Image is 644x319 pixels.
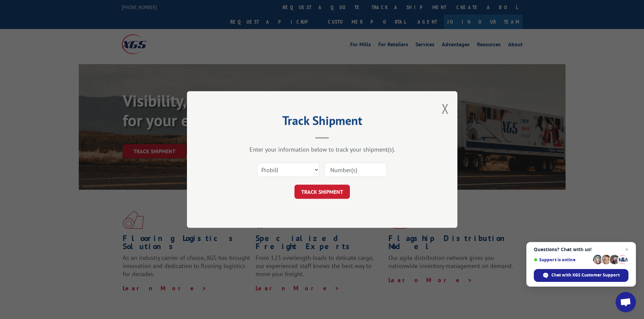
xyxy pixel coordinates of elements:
[616,292,636,312] div: Open chat
[534,247,628,252] span: Questions? Chat with us!
[221,145,424,153] div: Enter your information below to track your shipment(s).
[442,100,449,117] button: Close modal
[221,116,424,129] h2: Track Shipment
[325,163,387,177] input: Number(s)
[551,272,620,278] span: Chat with XGS Customer Support
[534,269,628,282] div: Chat with XGS Customer Support
[623,245,631,254] span: Close chat
[294,185,350,199] button: TRACK SHIPMENT
[534,257,591,262] span: Support is online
